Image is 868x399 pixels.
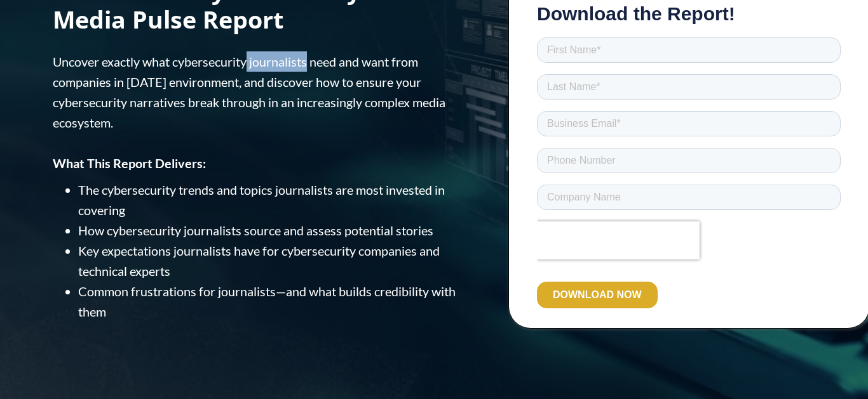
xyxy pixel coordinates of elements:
[53,155,206,171] strong: What This Report Delivers:
[53,54,445,130] span: Uncover exactly what cybersecurity journalists need and want from companies in [DATE] environment...
[78,243,440,278] span: Key expectations journalists have for cybersecurity companies and technical experts
[537,3,841,320] iframe: Form 0
[78,284,456,319] span: Common frustrations for journalists—and what builds credibility with them
[78,223,433,238] span: How cybersecurity journalists source and assess potential stories
[78,182,445,218] span: The cybersecurity trends and topics journalists are most invested in covering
